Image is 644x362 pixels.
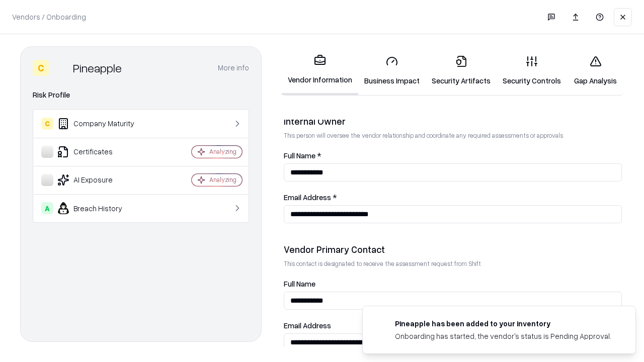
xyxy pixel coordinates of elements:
div: AI Exposure [41,174,162,186]
div: Internal Owner [284,115,622,127]
label: Full Name [284,280,622,288]
div: C [33,60,49,76]
p: Vendors / Onboarding [12,12,86,22]
div: Certificates [41,146,162,158]
label: Full Name * [284,152,622,159]
div: Pineapple [73,60,122,76]
a: Security Controls [497,47,567,94]
div: Breach History [41,202,162,214]
p: This person will oversee the vendor relationship and coordinate any required assessments or appro... [284,131,622,140]
button: More info [218,59,249,77]
a: Security Artifacts [426,47,497,94]
div: Analyzing [209,147,236,156]
a: Vendor Information [282,46,358,95]
div: Company Maturity [41,118,162,130]
div: Onboarding has started, the vendor's status is Pending Approval. [395,331,611,341]
label: Email Address * [284,194,622,201]
div: A [41,202,53,214]
p: This contact is designated to receive the assessment request from Shift [284,259,622,268]
div: C [41,118,53,130]
img: Pineapple [53,60,69,76]
img: pineappleenergy.com [375,318,387,330]
div: Risk Profile [33,89,249,101]
a: Gap Analysis [567,47,624,94]
label: Email Address [284,322,622,329]
div: Analyzing [209,175,236,184]
a: Business Impact [358,47,426,94]
div: Vendor Primary Contact [284,243,622,255]
div: Pineapple has been added to your inventory [395,318,611,329]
